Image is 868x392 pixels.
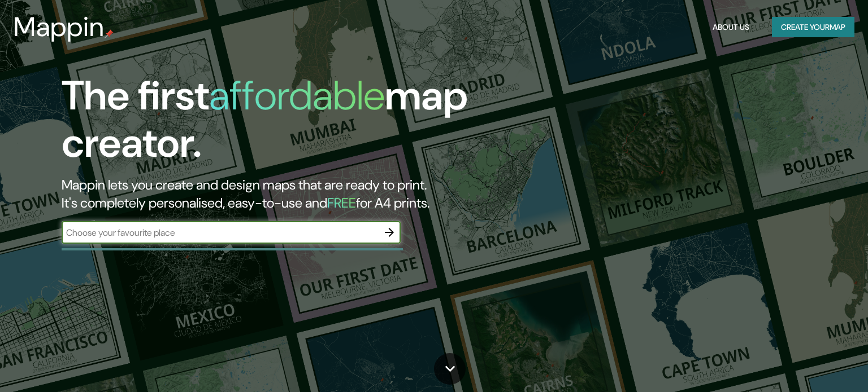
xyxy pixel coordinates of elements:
button: Create yourmap [772,17,854,38]
h5: FREE [327,194,356,212]
button: About Us [708,17,754,38]
img: mappin-pin [105,29,114,38]
h3: Mappin [14,11,105,43]
h1: The first map creator. [62,72,496,176]
h1: affordable [209,69,385,122]
h2: Mappin lets you create and design maps that are ready to print. It's completely personalised, eas... [62,176,496,212]
input: Choose your favourite place [62,226,378,239]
